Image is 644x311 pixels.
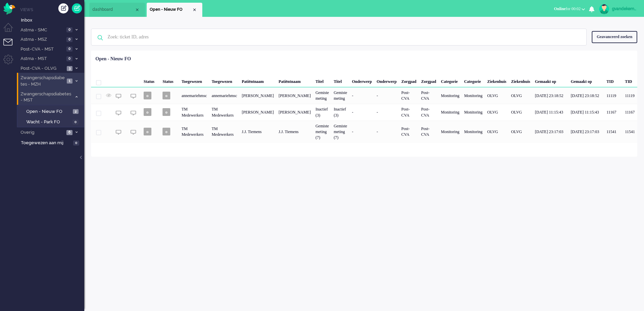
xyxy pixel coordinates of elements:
[3,55,19,70] li: Admin menu
[532,87,568,104] div: [DATE] 23:18:52
[419,74,439,87] div: Zorgpad
[622,104,637,120] div: 11167
[91,121,637,143] div: 11541
[550,2,589,17] li: Onlinefor 00:02
[116,110,121,116] img: ic_chat_grey.svg
[58,3,68,13] div: Creëer ticket
[130,129,136,135] img: ic_chat_grey.svg
[26,108,71,115] span: Open - Nieuw FO
[160,74,179,87] div: Status
[509,121,533,143] div: OLVG
[73,141,79,146] span: 0
[20,36,64,43] span: Astma - MSZ
[20,46,64,53] span: Post-CVA - MST
[622,121,637,143] div: 11541
[313,74,331,87] div: Titel
[554,6,566,11] span: Online
[374,74,399,87] div: Onderwerp
[598,4,637,14] a: gvandekempe
[239,87,276,104] div: [PERSON_NAME]
[67,66,72,71] span: 3
[331,74,350,87] div: Titel
[3,39,19,54] li: Tickets menu
[103,29,577,45] input: Zoek: ticket ID, adres
[163,92,170,99] span: o
[532,104,568,120] div: [DATE] 11:15:43
[276,104,313,120] div: [PERSON_NAME]
[350,87,374,104] div: -
[116,93,121,99] img: ic_chat_grey.svg
[485,121,509,143] div: OLVG
[20,75,65,87] span: Zwangerschapsdiabetes - MZH
[374,87,399,104] div: -
[26,119,71,125] span: Wacht - Park FO
[209,74,239,87] div: Toegewezen
[350,121,374,143] div: -
[568,87,604,104] div: [DATE] 23:18:52
[239,104,276,120] div: [PERSON_NAME]
[209,87,239,104] div: annemariehmsc
[209,104,239,120] div: TM Medewerkers
[3,23,19,38] li: Dashboard menu
[192,7,197,12] div: Close tab
[331,87,350,104] div: Gemiste meting
[163,128,170,135] span: o
[66,130,72,135] span: 6
[604,104,623,120] div: 11167
[276,87,313,104] div: [PERSON_NAME]
[462,104,485,120] div: Monitoring
[91,29,109,46] img: ic-search-icon.svg
[532,74,568,87] div: Gemaakt op
[568,74,604,87] div: Gemaakt op
[116,129,121,135] img: ic_chat_grey.svg
[20,27,64,33] span: Astma - SMC
[3,4,15,9] a: Omnidesk
[604,87,623,104] div: 11119
[399,104,419,120] div: Post-CVA
[399,87,419,104] div: Post-CVA
[144,108,151,116] span: o
[276,121,313,143] div: J.J. Tiemens
[163,108,170,116] span: o
[350,104,374,120] div: -
[532,121,568,143] div: [DATE] 23:17:03
[485,74,509,87] div: Ziekenhuis
[622,74,637,87] div: TID
[439,74,462,87] div: Categorie
[439,104,462,120] div: Monitoring
[374,104,399,120] div: -
[179,87,209,104] div: annemariehmsc
[604,74,623,87] div: TID
[622,87,637,104] div: 11119
[554,6,581,11] span: for 00:02
[179,121,209,143] div: TM Medewerkers
[21,17,84,24] span: Inbox
[92,7,135,12] span: dashboard
[72,3,82,13] a: Quick Ticket
[550,4,589,14] button: Onlinefor 00:02
[419,121,439,143] div: Post-CVA
[20,65,65,72] span: Post-CVA - OLVG
[89,3,145,17] li: Dashboard
[509,104,533,120] div: OLVG
[179,104,209,120] div: TM Medewerkers
[350,74,374,87] div: Onderwerp
[239,74,276,87] div: Patiëntnaam
[374,121,399,143] div: -
[20,139,84,146] a: Toegewezen aan mij 0
[144,128,151,135] span: o
[20,16,84,24] a: Inbox
[21,140,71,146] span: Toegewezen aan mij
[399,74,419,87] div: Zorgpad
[130,93,136,99] img: ic_chat_grey.svg
[462,74,485,87] div: Categorie
[141,74,160,87] div: Status
[91,104,637,120] div: 11167
[612,5,637,12] div: gvandekempe
[130,110,136,116] img: ic_chat_grey.svg
[66,27,72,32] span: 0
[439,121,462,143] div: Monitoring
[331,121,350,143] div: Gemiste meting (7)
[568,104,604,120] div: [DATE] 11:15:43
[144,92,151,99] span: o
